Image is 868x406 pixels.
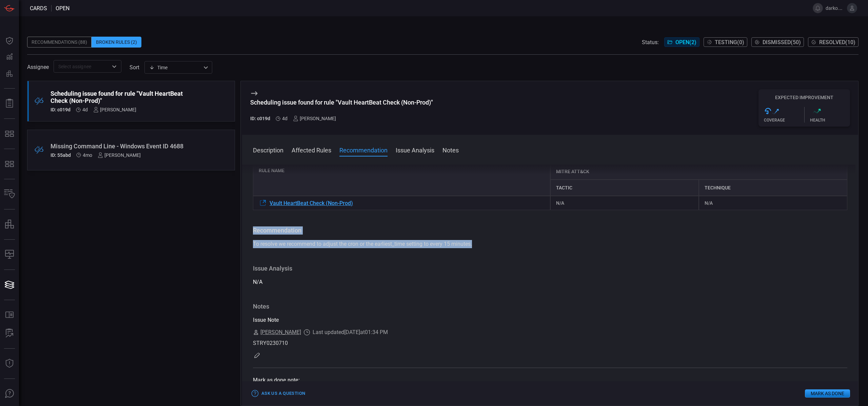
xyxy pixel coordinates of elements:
h3: Notes [253,302,847,311]
span: [PERSON_NAME] [260,328,301,336]
span: Oct 05, 2025 3:18 PM [282,116,288,121]
h5: Expected Improvement [758,95,850,100]
label: sort [130,64,139,71]
button: Resolved(10) [808,37,859,47]
div: STRY0230710 [253,339,847,347]
button: Open [110,62,119,71]
button: MITRE - Exposures [1,126,18,142]
span: Resolved ( 10 ) [819,39,855,45]
div: Scheduling issue found for rule "Vault HeartBeat Check (Non-Prod)" [250,99,433,106]
button: Dashboard [1,33,18,49]
span: Last updated [DATE] at 01:34 PM [313,328,388,336]
button: Inventory [1,186,18,202]
button: Description [253,146,283,154]
button: Notes [442,146,459,154]
button: ALERT ANALYSIS [1,325,18,342]
h5: ID: c019d [51,107,71,112]
div: Health [810,118,850,123]
span: darko.blagojevic [826,5,844,11]
button: Cards [1,277,18,293]
div: N/A [253,264,847,286]
div: Recommendations (88) [27,37,92,48]
button: MITRE - Detection Posture [1,156,18,172]
button: Recommendation [339,146,388,154]
span: open [56,5,70,12]
div: [PERSON_NAME] [98,152,141,158]
div: [PERSON_NAME] [93,107,136,112]
h5: ID: c019d [250,116,270,121]
span: Jun 10, 2025 5:47 PM [83,152,92,158]
button: Ask Us a Question [250,388,307,399]
a: Vault HeartBeat Check (Non-Prod) [259,199,353,207]
button: Issue Analysis [396,146,434,154]
span: Assignee [27,64,49,70]
div: N/A [699,196,847,210]
div: N/A [550,196,699,210]
div: Technique [699,180,847,196]
span: Dismissed ( 50 ) [763,39,801,45]
button: Ask Us A Question [1,386,18,402]
span: Cards [30,5,47,12]
button: Compliance Monitoring [1,246,18,263]
div: Tactic [550,180,699,196]
div: Rule Name [253,163,550,196]
div: Broken Rules (2) [92,37,141,48]
span: To resolve we recommend to adjust the cron or the earliest_time setting to every 15 minutes. [253,241,472,247]
button: Detections [1,49,18,65]
h3: Recommendation [253,226,847,235]
div: Scheduling issue found for rule "Vault HeartBeat Check (Non-Prod)" [51,90,186,104]
button: Open(2) [664,37,699,47]
button: Rule Catalog [1,307,18,323]
button: Affected Rules [292,146,331,154]
button: Mark as Done [805,389,850,398]
div: Coverage [764,118,804,123]
button: Threat Intelligence [1,355,18,372]
span: Testing ( 0 ) [715,39,744,45]
div: Time [149,64,201,71]
span: Status: [642,39,659,45]
button: Testing(0) [704,37,747,47]
button: Reports [1,95,18,112]
input: Select assignee [56,62,108,71]
h3: Issue Analysis [253,264,847,273]
button: Preventions [1,65,18,81]
span: Vault HeartBeat Check (Non-Prod) [270,200,353,206]
span: Oct 05, 2025 3:18 PM [82,107,88,112]
div: Missing Command Line - Windows Event ID 4688 [51,143,186,150]
button: assets [1,216,18,233]
div: Mark as done note: [253,376,847,384]
span: Open ( 2 ) [675,39,696,45]
div: Issue Note [253,316,847,324]
button: Dismissed(50) [751,37,804,47]
h5: ID: 55abd [51,152,71,158]
div: [PERSON_NAME] [293,116,336,121]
